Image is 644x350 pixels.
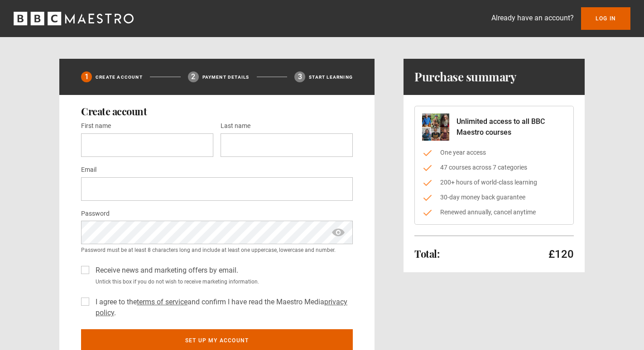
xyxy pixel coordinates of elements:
[81,121,111,132] label: First name
[81,106,353,117] h2: Create account
[422,163,566,172] li: 47 courses across 7 categories
[81,208,110,219] label: Password
[14,12,134,25] svg: BBC Maestro
[96,74,143,80] p: Create Account
[81,246,353,254] small: Password must be at least 8 characters long and include at least one uppercase, lowercase and num...
[294,71,305,82] div: 3
[81,71,92,82] div: 1
[81,165,96,175] label: Email
[422,193,566,202] li: 30-day money back guarantee
[422,208,566,217] li: Renewed annually, cancel anytime
[309,74,353,80] p: Start learning
[422,148,566,157] li: One year access
[491,13,574,24] p: Already have an account?
[422,178,566,187] li: 200+ hours of world-class learning
[92,265,238,276] label: Receive news and marketing offers by email.
[414,248,439,259] h2: Total:
[221,121,250,132] label: Last name
[202,74,250,80] p: Payment details
[414,70,516,84] h1: Purchase summary
[457,116,566,138] p: Unlimited access to all BBC Maestro courses
[92,278,353,286] small: Untick this box if you do not wish to receive marketing information.
[548,247,574,261] p: £120
[581,7,630,30] a: Log In
[331,221,346,244] span: show password
[188,71,199,82] div: 2
[137,298,187,306] a: terms of service
[92,297,353,318] label: I agree to the and confirm I have read the Maestro Media .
